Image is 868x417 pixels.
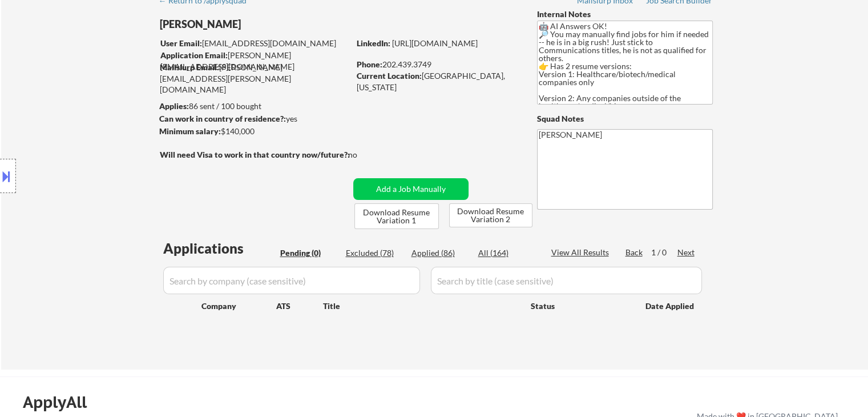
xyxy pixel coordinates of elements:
div: Internal Notes [537,9,713,20]
button: Add a Job Manually [353,178,469,200]
div: Squad Notes [537,113,713,125]
div: Date Applied [645,300,696,312]
div: [PERSON_NAME][EMAIL_ADDRESS][DOMAIN_NAME] [160,50,349,72]
strong: Will need Visa to work in that country now/future?: [160,150,350,159]
div: 86 sent / 100 bought [159,101,349,112]
div: 1 / 0 [651,247,677,258]
div: no [348,149,381,161]
div: Pending (0) [280,247,337,259]
div: Status [531,295,629,316]
input: Search by title (case sensitive) [431,267,702,294]
div: Next [677,247,696,258]
div: Applied (86) [411,247,469,259]
div: View All Results [551,247,612,258]
div: ApplyAll [23,392,100,412]
strong: User Email: [160,38,202,48]
strong: Can work in country of residence?: [159,114,286,123]
div: Applications [163,242,276,255]
div: [PERSON_NAME] [160,17,394,31]
div: $140,000 [159,126,349,137]
button: Download Resume Variation 2 [449,203,532,227]
a: [URL][DOMAIN_NAME] [392,38,478,48]
strong: Phone: [357,59,382,69]
div: 202.439.3749 [357,59,518,70]
strong: Current Location: [357,71,422,81]
div: [EMAIL_ADDRESS][DOMAIN_NAME] [160,38,349,49]
div: Company [201,300,276,312]
button: Download Resume Variation 1 [354,203,439,229]
div: All (164) [478,247,535,259]
div: Title [323,300,520,312]
div: yes [159,113,346,125]
strong: LinkedIn: [357,38,390,48]
input: Search by company (case sensitive) [163,267,420,294]
div: ATS [276,300,323,312]
strong: Mailslurp Email: [160,62,219,72]
div: Back [625,247,644,258]
strong: Application Email: [160,50,228,60]
div: Excluded (78) [346,247,403,259]
div: [GEOGRAPHIC_DATA], [US_STATE] [357,70,518,93]
div: [PERSON_NAME][EMAIL_ADDRESS][PERSON_NAME][DOMAIN_NAME] [160,62,349,95]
